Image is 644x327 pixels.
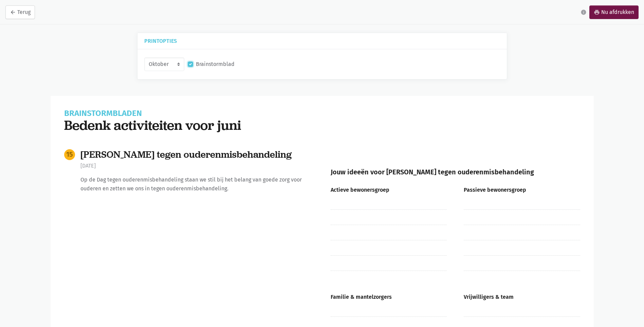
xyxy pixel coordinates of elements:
[581,9,587,15] i: info
[589,5,639,19] a: printNu afdrukken
[10,9,16,15] i: arrow_back
[594,9,600,15] i: print
[464,187,580,201] h6: Passieve bewonersgroep
[5,5,35,19] a: arrow_backTerug
[144,38,500,44] h5: Printopties
[64,149,75,160] div: 15
[196,60,235,69] label: Brainstormblad
[80,149,308,160] div: [PERSON_NAME] tegen ouderenmisbehandeling
[331,187,447,201] h6: Actieve bewonersgroep
[80,161,314,193] div: [DATE]
[331,294,447,308] h6: Familie & mantelzorgers
[464,294,580,308] h6: Vrijwilligers & team
[331,152,580,176] h5: Jouw ideeën voor [PERSON_NAME] tegen ouderenmisbehandeling
[80,175,314,193] p: Op de Dag tegen ouderenmisbehandeling staan we stil bij het belang van goede zorg voor ouderen en...
[64,109,580,117] h1: Brainstormbladen
[64,117,580,133] h1: Bedenk activiteiten voor juni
